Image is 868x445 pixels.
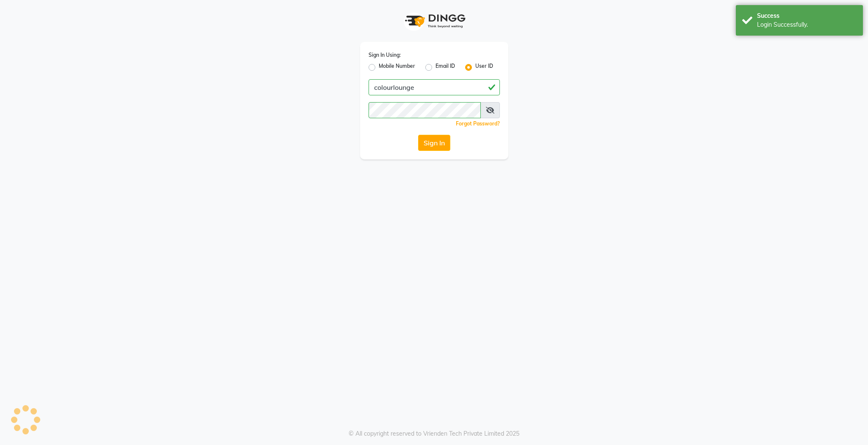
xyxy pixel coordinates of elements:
[757,20,857,29] div: Login Successfully.
[435,62,455,72] label: Email ID
[379,62,415,72] label: Mobile Number
[400,8,468,33] img: logo1.svg
[418,135,450,151] button: Sign In
[475,62,493,72] label: User ID
[369,79,500,95] input: Username
[369,102,481,118] input: Username
[369,51,401,59] label: Sign In Using:
[456,120,500,127] a: Forgot Password?
[757,11,857,20] div: Success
